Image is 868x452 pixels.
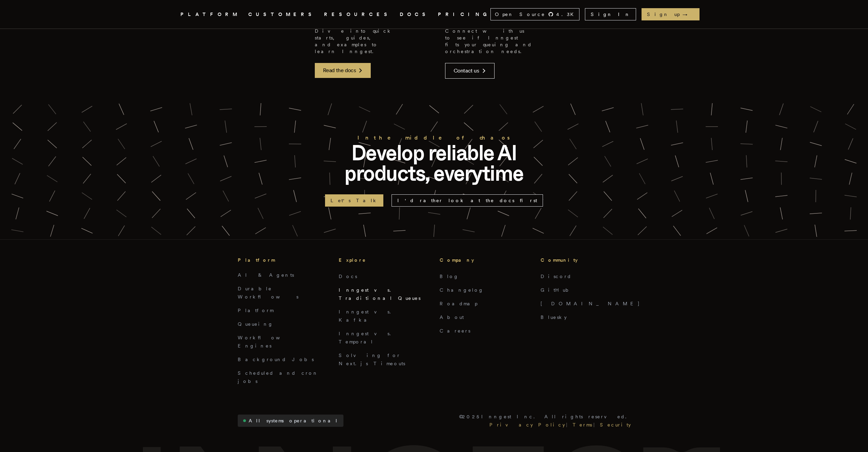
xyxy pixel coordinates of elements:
[324,10,392,19] button: RESOURCES
[248,10,316,19] a: CUSTOMERS
[593,421,599,429] div: |
[556,11,578,18] span: 4.3 K
[392,194,543,207] a: I'd rather look at the docs first
[339,353,405,366] a: Solving for Next.js Timeouts
[642,8,700,20] a: Sign up
[238,357,314,362] a: Background Jobs
[180,10,240,19] button: PLATFORM
[400,10,430,19] a: DOCS
[238,272,294,278] a: AI & Agents
[339,287,421,301] a: Inngest vs. Traditional Queues
[440,301,477,306] a: Roadmap
[541,314,567,320] a: Bluesky
[440,256,530,264] h3: Company
[541,274,572,279] a: Discord
[682,11,694,18] span: →
[325,143,543,183] p: Develop reliable AI products, everytime
[315,63,371,78] a: Read the docs
[459,413,631,421] p: © 2025 Inngest Inc. All rights reserved.
[440,287,484,293] a: Changelog
[488,421,566,429] a: Privacy Policy
[445,28,554,55] p: Connect with us to see if Inngest fits your queuing and orchestration needs.
[238,370,319,384] a: Scheduled and cron jobs
[495,11,545,18] span: Open Source
[339,331,395,344] a: Inngest vs. Temporal
[339,256,429,264] h3: Explore
[238,335,296,349] a: Workflow Engines
[238,286,298,300] a: Durable Workflows
[571,421,593,429] a: Terms
[238,415,343,427] a: All systems operational
[339,274,357,279] a: Docs
[541,287,573,293] a: GitHub
[325,194,383,207] a: Let's Talk
[339,309,395,323] a: Inngest vs. Kafka
[238,308,274,313] a: Platform
[445,63,495,79] a: Contact us
[238,256,328,264] h3: Platform
[315,28,423,55] p: Dive into quick starts, guides, and examples to learn Inngest.
[599,421,631,429] a: Security
[325,133,543,143] h2: In the middle of chaos
[541,301,640,306] a: [DOMAIN_NAME]
[440,314,464,320] a: About
[440,328,470,334] a: Careers
[440,274,459,279] a: Blog
[438,10,490,19] a: PRICING
[541,256,631,264] h3: Community
[238,321,274,327] a: Queueing
[566,421,571,429] div: |
[585,8,636,20] a: Sign In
